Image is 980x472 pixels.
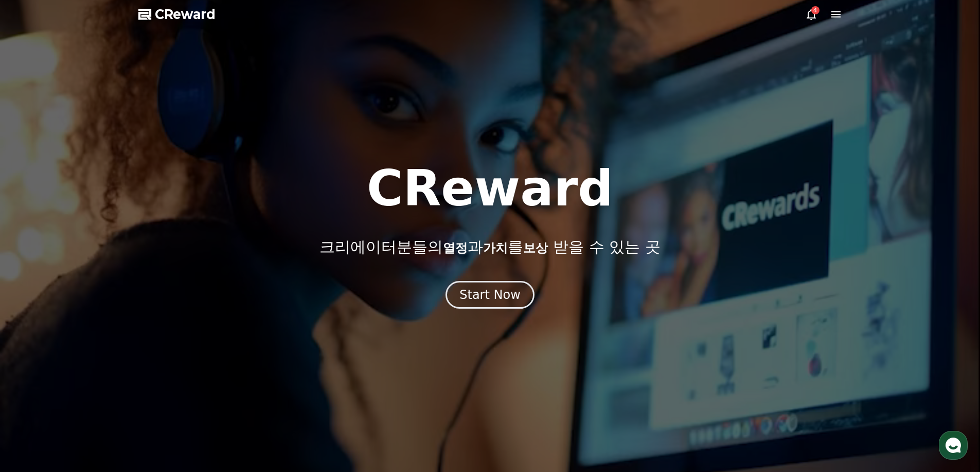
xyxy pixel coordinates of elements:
[459,287,521,303] div: Start Now
[133,326,198,351] a: 설정
[483,241,508,255] span: 가치
[446,291,534,301] a: Start Now
[319,238,660,256] p: 크리에이터분들의 과 를 받을 수 있는 곳
[805,8,817,21] a: 4
[523,241,548,255] span: 보상
[32,341,39,349] span: 홈
[155,6,216,23] span: CReward
[367,164,613,213] h1: CReward
[94,342,106,350] span: 대화
[68,326,133,351] a: 대화
[446,281,534,309] button: Start Now
[443,241,468,255] span: 열정
[159,341,171,349] span: 설정
[138,6,216,23] a: CReward
[3,326,68,351] a: 홈
[811,6,819,14] div: 4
